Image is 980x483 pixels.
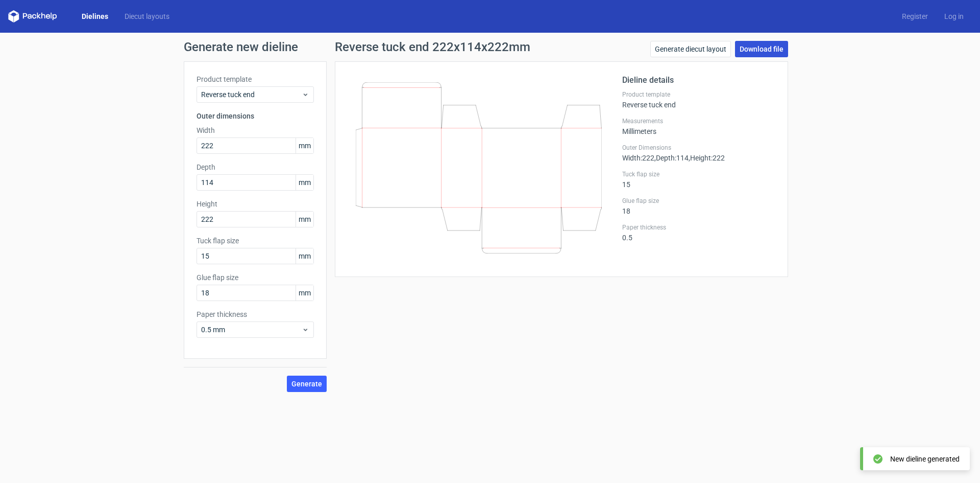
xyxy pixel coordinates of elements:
[73,11,116,21] a: Dielines
[735,41,788,57] a: Download file
[197,162,314,172] label: Depth
[296,248,313,264] span: mm
[197,309,314,319] label: Paper thickness
[201,89,302,100] span: Reverse tuck end
[622,74,775,86] h2: Dieline details
[335,41,530,53] h1: Reverse tuck end 222x114x222mm
[650,41,731,57] a: Generate diecut layout
[197,125,314,135] label: Width
[291,380,322,387] span: Generate
[116,11,178,21] a: Diecut layouts
[622,170,775,178] label: Tuck flap size
[296,212,313,227] span: mm
[622,117,775,125] label: Measurements
[622,90,775,99] label: Product template
[622,154,654,162] span: Width : 222
[622,170,775,189] div: 15
[201,325,302,335] span: 0.5 mm
[622,197,775,205] label: Glue flap size
[936,11,972,21] a: Log in
[890,454,960,464] div: New dieline generated
[296,285,313,301] span: mm
[197,272,314,283] label: Glue flap size
[689,154,725,162] span: , Height : 222
[622,144,775,152] label: Outer Dimensions
[197,111,314,121] h3: Outer dimensions
[287,376,327,392] button: Generate
[622,223,775,232] label: Paper thickness
[622,117,775,135] div: Millimeters
[622,197,775,215] div: 18
[622,90,775,109] div: Reverse tuck end
[197,199,314,209] label: Height
[894,11,936,21] a: Register
[197,236,314,246] label: Tuck flap size
[184,41,796,53] h1: Generate new dieline
[654,154,689,162] span: , Depth : 114
[197,74,314,84] label: Product template
[296,138,313,153] span: mm
[622,223,775,242] div: 0.5
[296,175,313,190] span: mm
